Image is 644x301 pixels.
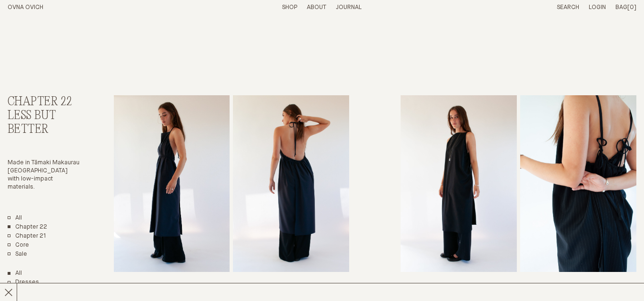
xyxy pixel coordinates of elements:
[8,223,47,231] a: Chapter 22
[589,4,606,10] a: Login
[8,251,27,259] a: Sale
[627,4,636,10] span: [0]
[8,159,80,191] p: Made in Tāmaki Makaurau [GEOGRAPHIC_DATA] with low-impact materials.
[557,4,579,10] a: Search
[336,4,362,10] a: Journal
[8,241,29,250] a: Core
[401,95,517,272] img: Apron Dress
[8,232,46,241] a: Chapter 21
[8,214,22,222] a: All
[615,4,627,10] span: Bag
[8,95,80,109] h2: Chapter 22
[114,95,230,272] img: Apron Dress
[8,279,39,287] a: Dresses
[8,109,80,137] h3: Less But Better
[282,4,297,10] a: Shop
[8,4,43,10] a: Home
[8,270,22,278] a: Show All
[307,4,326,12] summary: About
